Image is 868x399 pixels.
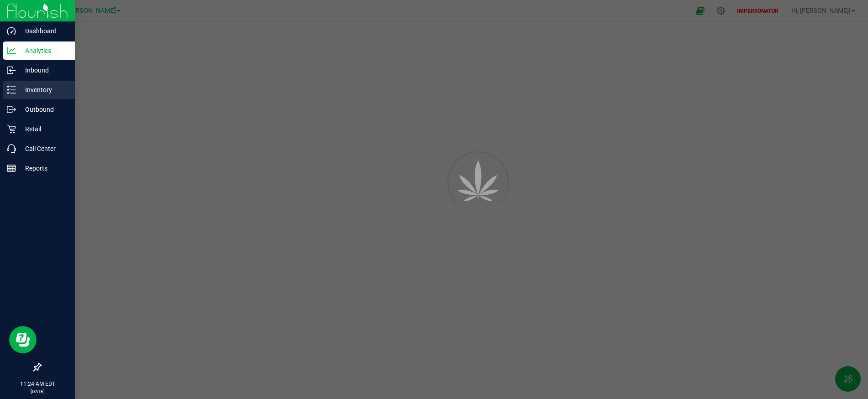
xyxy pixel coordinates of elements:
p: 11:24 AM EDT [4,380,71,388]
p: Call Center [16,143,71,154]
inline-svg: Reports [7,164,16,173]
inline-svg: Call Center [7,144,16,153]
p: Outbound [16,104,71,115]
inline-svg: Inbound [7,66,16,75]
iframe: Resource center [9,326,37,353]
p: Dashboard [16,26,71,36]
inline-svg: Inventory [7,85,16,94]
inline-svg: Outbound [7,105,16,114]
inline-svg: Retail [7,124,16,134]
p: Reports [16,163,71,174]
p: Retail [16,124,71,135]
p: Inventory [16,84,71,95]
p: Analytics [16,45,71,56]
p: [DATE] [4,388,71,395]
p: Inbound [16,65,71,76]
inline-svg: Analytics [7,46,16,55]
inline-svg: Dashboard [7,26,16,36]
